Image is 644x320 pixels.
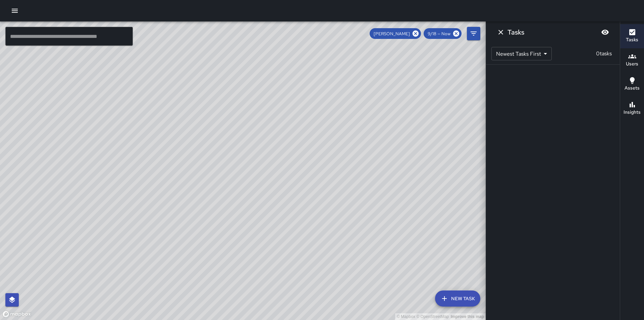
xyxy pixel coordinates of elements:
[620,24,644,48] button: Tasks
[424,28,462,39] div: 9/18 — Now
[626,60,638,68] h6: Users
[593,50,614,58] p: 0 tasks
[491,47,552,60] div: Newest Tasks First
[626,36,638,44] h6: Tasks
[598,25,612,39] button: Blur
[620,48,644,72] button: Users
[370,31,414,37] span: [PERSON_NAME]
[424,31,454,37] span: 9/18 — Now
[620,72,644,97] button: Assets
[370,28,421,39] div: [PERSON_NAME]
[620,97,644,121] button: Insights
[467,27,480,40] button: Filters
[494,25,507,39] button: Dismiss
[435,290,480,307] button: New Task
[624,109,641,116] h6: Insights
[625,85,640,92] h6: Assets
[507,27,524,38] h6: Tasks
